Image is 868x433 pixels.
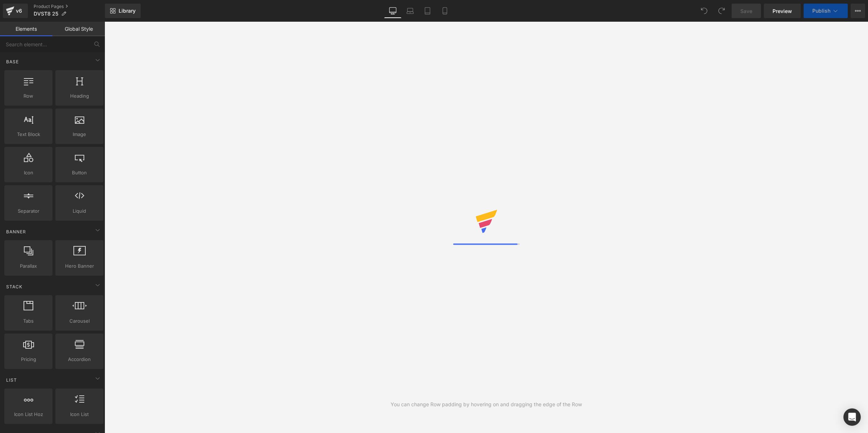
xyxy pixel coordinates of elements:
[119,8,136,14] span: Library
[7,262,50,270] span: Parallax
[436,4,454,18] a: Mobile
[5,228,27,235] span: Banner
[804,4,848,18] button: Publish
[52,22,105,36] a: Global Style
[7,169,50,177] span: Icon
[58,92,101,100] span: Heading
[843,408,861,426] div: Open Intercom Messenger
[58,317,101,325] span: Carousel
[58,411,101,418] span: Icon List
[5,377,18,383] span: List
[14,6,24,16] div: v6
[7,411,50,418] span: Icon List Hoz
[740,7,752,15] span: Save
[7,92,50,100] span: Row
[7,317,50,325] span: Tabs
[812,8,830,14] span: Publish
[851,4,865,18] button: More
[391,400,582,408] div: You can change Row padding by hovering on and dragging the edge of the Row
[58,207,101,215] span: Liquid
[58,262,101,270] span: Hero Banner
[401,4,419,18] a: Laptop
[7,207,50,215] span: Separator
[773,7,792,15] span: Preview
[697,4,711,18] button: Undo
[714,4,729,18] button: Redo
[3,4,28,18] a: v6
[5,58,20,65] span: Base
[34,11,58,17] span: DVST8 25
[5,283,23,290] span: Stack
[7,131,50,138] span: Text Block
[7,356,50,363] span: Pricing
[58,169,101,177] span: Button
[419,4,436,18] a: Tablet
[384,4,401,18] a: Desktop
[34,4,105,9] a: Product Pages
[764,4,801,18] a: Preview
[58,356,101,363] span: Accordion
[105,4,141,18] a: New Library
[58,131,101,138] span: Image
